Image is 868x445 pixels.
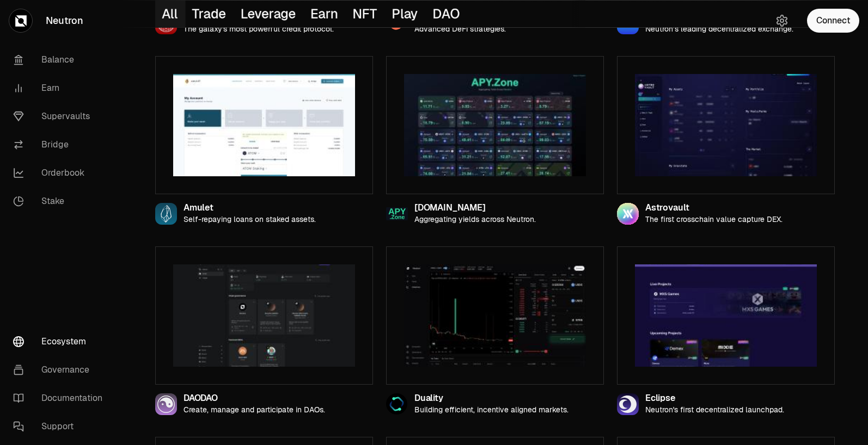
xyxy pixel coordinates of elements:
a: Orderbook [4,159,118,187]
p: Self-repaying loans on staked assets. [184,215,316,224]
p: Aggregating yields across Neutron. [414,215,536,224]
div: DAODAO [184,394,325,403]
p: The galaxy's most powerful credit protocol. [184,24,334,34]
img: DAODAO preview image [173,264,355,367]
button: Connect [807,9,859,33]
a: Stake [4,187,118,215]
div: Eclipse [645,394,784,403]
p: Advanced DeFi strategies. [414,24,506,34]
img: Apy.Zone preview image [404,74,586,176]
a: Governance [4,356,118,384]
a: Ecosystem [4,327,118,356]
a: Balance [4,46,118,74]
a: Supervaults [4,102,118,131]
button: Play [385,1,426,27]
a: Support [4,412,118,441]
p: Building efficient, incentive aligned markets. [414,405,569,415]
p: Neutron's first decentralized launchpad. [645,405,784,415]
a: Earn [4,74,118,102]
button: Leverage [234,1,304,27]
button: Trade [186,1,234,27]
div: Astrovault [645,203,783,213]
img: Amulet preview image [173,74,355,176]
div: [DOMAIN_NAME] [414,203,536,213]
div: Duality [414,394,569,403]
a: Bridge [4,131,118,159]
img: Eclipse preview image [635,264,817,367]
p: Create, manage and participate in DAOs. [184,405,325,415]
img: Astrovault preview image [635,74,817,176]
a: Documentation [4,384,118,412]
button: Earn [304,1,346,27]
p: Neutron’s leading decentralized exchange. [645,24,793,34]
p: The first crosschain value capture DEX. [645,215,783,224]
button: NFT [346,1,386,27]
img: Duality preview image [404,264,586,367]
button: DAO [426,1,468,27]
button: All [155,1,186,27]
div: Amulet [184,203,316,213]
